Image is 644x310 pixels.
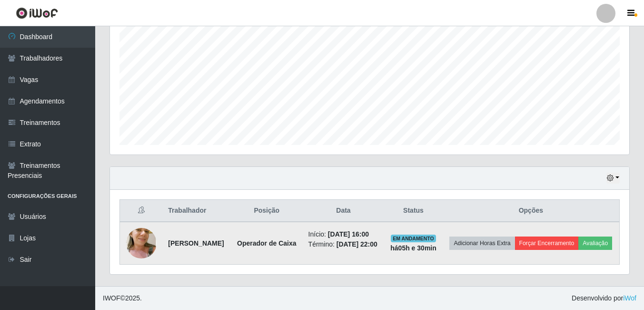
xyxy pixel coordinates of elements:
button: Adicionar Horas Extra [449,237,515,250]
li: Término: [308,239,379,249]
button: Forçar Encerramento [515,237,579,250]
span: EM ANDAMENTO [391,235,436,242]
th: Data [303,200,385,222]
time: [DATE] 16:00 [328,230,369,238]
img: 1752702642595.jpeg [126,215,157,272]
span: © 2025 . [103,293,142,303]
img: CoreUI Logo [16,7,58,19]
strong: [PERSON_NAME] [168,239,224,247]
th: Trabalhador [162,200,231,222]
th: Status [384,200,442,222]
th: Posição [231,200,303,222]
li: Início: [308,229,379,239]
strong: Operador de Caixa [237,239,297,247]
time: [DATE] 22:00 [337,240,377,248]
span: Desenvolvido por [572,293,636,303]
th: Opções [443,200,620,222]
span: IWOF [103,294,120,302]
a: iWof [623,294,636,302]
button: Avaliação [578,237,612,250]
strong: há 05 h e 30 min [390,244,436,252]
